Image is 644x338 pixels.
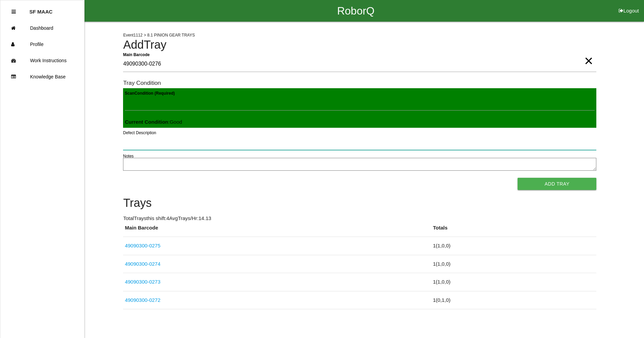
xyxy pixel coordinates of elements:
input: Required [123,56,596,72]
b: Scan Condition (Required) [125,91,175,96]
th: Totals [431,224,597,237]
th: Main Barcode [123,224,431,237]
b: Current Condition [125,119,168,125]
td: 1 ( 1 , 0 , 0 ) [431,273,597,291]
b: Main Barcode [123,52,150,57]
span: : Good [125,119,182,125]
h6: Tray Condition [123,80,596,86]
td: 1 ( 1 , 0 , 0 ) [431,237,597,255]
span: Clear Input [584,47,593,61]
h4: Add Tray [123,39,596,51]
label: Defect Description [123,130,156,136]
p: SF MAAC [29,4,52,15]
td: 1 ( 1 , 0 , 0 ) [431,255,597,273]
a: 49090300-0274 [125,261,160,267]
label: Notes [123,153,134,159]
a: Profile [0,36,84,52]
h4: Trays [123,197,596,210]
a: Dashboard [0,20,84,36]
span: Event 1112 > 8.1 PINION GEAR TRAYS [123,33,195,38]
a: Knowledge Base [0,69,84,85]
a: 49090300-0272 [125,297,160,303]
button: Add Tray [518,178,596,190]
div: Close [11,4,16,20]
a: 49090300-0273 [125,279,160,285]
td: 1 ( 0 , 1 , 0 ) [431,291,597,309]
a: 49090300-0275 [125,243,160,248]
p: Total Trays this shift: 4 Avg Trays /Hr: 14.13 [123,215,596,222]
a: Work Instructions [0,52,84,69]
